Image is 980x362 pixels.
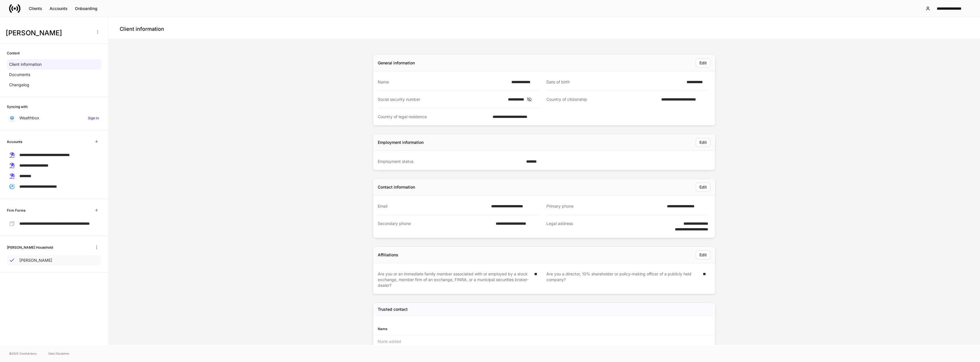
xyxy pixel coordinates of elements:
[696,58,710,68] button: Edit
[696,183,710,192] button: Edit
[546,271,699,288] div: Are you a director, 10% shareholder or policy-making officer of a publicly held company?
[7,80,101,90] a: Changelog
[378,203,488,209] div: Email
[378,159,523,164] div: Employment status
[696,138,710,147] button: Edit
[29,6,42,11] div: Clients
[6,28,91,38] h3: [PERSON_NAME]
[378,114,489,120] div: Country of legal residence
[9,351,37,356] span: © 2025 OneAdvisory
[7,113,101,123] a: WealthboxSign in
[9,62,42,67] p: Client information
[120,26,164,32] h4: Client information
[378,140,424,145] div: Employment information
[378,252,398,258] div: Affiliations
[7,69,101,80] a: Documents
[7,59,101,69] a: Client information
[699,252,707,258] div: Edit
[699,184,707,190] div: Edit
[7,50,20,56] h6: Content
[7,208,25,213] h6: Firm Forms
[88,115,99,121] h6: Sign in
[25,4,46,13] button: Clients
[48,351,70,356] a: Data Disclaimer
[75,6,97,11] div: Onboarding
[378,271,531,288] div: Are you or an immediate family member associated with or employed by a stock exchange, member fir...
[9,72,30,77] p: Documents
[696,250,710,259] button: Edit
[71,4,101,13] button: Onboarding
[7,245,53,250] h6: [PERSON_NAME] Household
[699,140,707,145] div: Edit
[378,221,492,232] div: Secondary phone
[378,97,505,102] div: Social security number
[50,6,68,11] div: Accounts
[699,60,707,66] div: Edit
[546,221,657,232] div: Legal address
[7,139,22,144] h6: Accounts
[378,326,544,332] div: Name
[546,97,658,103] div: Country of citizenship
[46,4,71,13] button: Accounts
[373,335,715,348] div: None added
[378,79,508,85] div: Name
[9,82,29,88] p: Changelog
[7,255,101,265] a: [PERSON_NAME]
[7,104,28,109] h6: Syncing with
[378,306,408,312] h5: Trusted contact
[378,60,415,66] div: General information
[378,184,415,190] div: Contact information
[546,203,663,209] div: Primary phone
[19,257,52,263] p: [PERSON_NAME]
[19,115,39,121] p: Wealthbox
[546,79,683,85] div: Date of birth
